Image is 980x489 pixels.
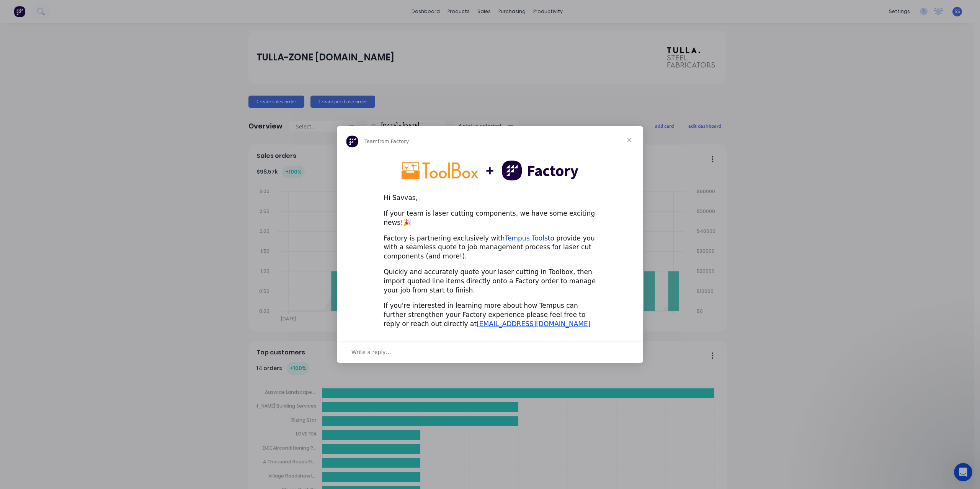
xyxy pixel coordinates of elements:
[616,126,643,154] span: Close
[337,341,643,363] div: Open conversation and reply
[384,268,596,295] div: Quickly and accurately quote your laser cutting in Toolbox, then import quoted line items directl...
[384,193,596,203] div: Hi Savvas,
[346,135,358,148] img: Profile image for Team
[364,138,377,144] span: Team
[377,138,409,144] span: from Factory
[384,234,596,261] div: Factory is partnering exclusively with to provide you with a seamless quote to job management pro...
[477,320,590,328] a: [EMAIL_ADDRESS][DOMAIN_NAME]
[384,209,596,227] div: If your team is laser cutting components, we have some exciting news!🎉
[384,301,596,328] div: If you're interested in learning more about how Tempus can further strengthen your Factory experi...
[505,234,548,242] a: Tempus Tools
[351,347,391,357] span: Write a reply…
